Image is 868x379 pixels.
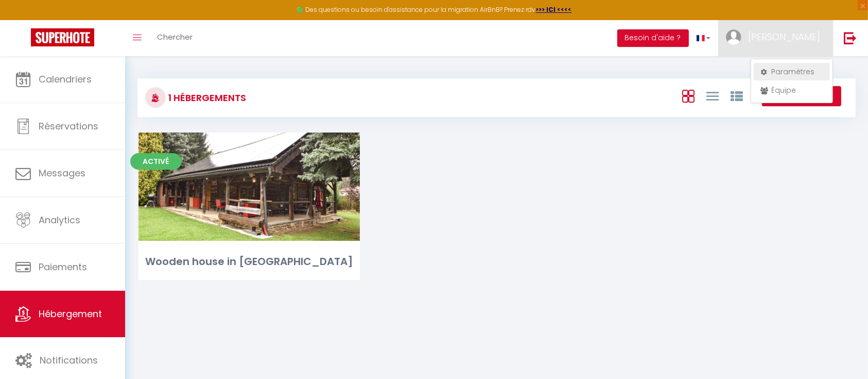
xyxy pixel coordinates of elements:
a: Équipe [754,81,830,99]
span: Hébergement [39,307,102,320]
span: Analytics [39,213,80,226]
img: logout [844,31,857,44]
span: Chercher [157,31,193,42]
span: Paiements [39,260,87,273]
span: Notifications [40,354,98,367]
a: Chercher [149,20,200,56]
span: [PERSON_NAME] [748,30,820,43]
img: Super Booking [31,28,94,46]
h3: 1 Hébergements [166,86,246,109]
a: ... [PERSON_NAME] [718,20,833,56]
span: Messages [39,167,85,179]
span: Réservations [39,120,98,133]
button: Besoin d'aide ? [617,29,689,47]
a: Vue en Box [682,87,695,104]
span: Activé [130,153,182,170]
a: Paramètres [754,63,830,80]
div: Wooden house in [GEOGRAPHIC_DATA] [138,254,360,270]
a: >>> ICI <<<< [536,5,572,14]
img: ... [726,29,741,45]
span: Calendriers [39,73,92,86]
a: Vue par Groupe [731,87,743,104]
a: Vue en Liste [706,87,719,104]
